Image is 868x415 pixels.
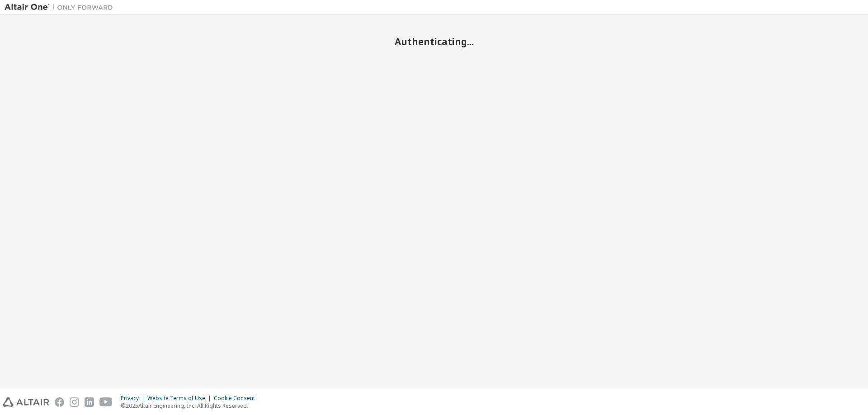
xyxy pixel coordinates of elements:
img: altair_logo.svg [3,397,49,407]
img: linkedin.svg [85,397,94,407]
div: Website Terms of Use [147,395,214,402]
h2: Authenticating... [5,36,863,47]
img: instagram.svg [70,397,79,407]
p: © 2025 Altair Engineering, Inc. All Rights Reserved. [121,402,260,410]
img: Altair One [5,3,118,12]
div: Cookie Consent [214,395,260,402]
img: facebook.svg [55,397,64,407]
img: youtube.svg [99,397,113,407]
div: Privacy [121,395,147,402]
